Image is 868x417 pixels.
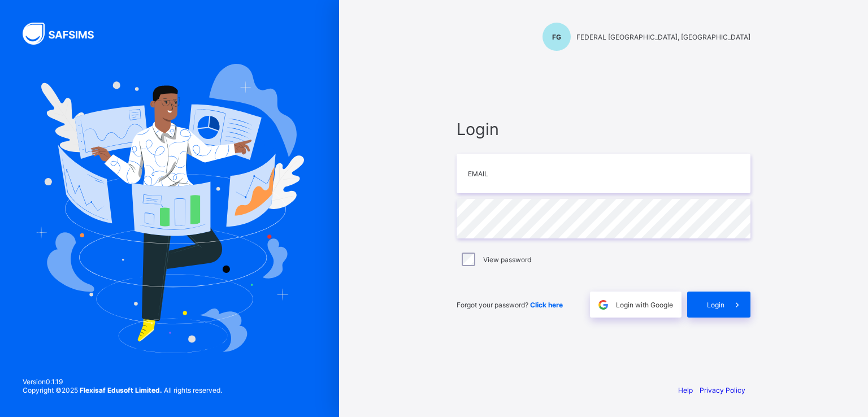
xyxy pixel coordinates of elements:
img: google.396cfc9801f0270233282035f929180a.svg [597,298,610,311]
span: Login [457,119,750,139]
span: Copyright © 2025 All rights reserved. [23,386,222,394]
a: Privacy Policy [700,386,745,394]
strong: Flexisaf Edusoft Limited. [80,386,162,394]
img: Hero Image [35,64,304,353]
a: Help [678,386,693,394]
img: SAFSIMS Logo [23,23,107,45]
span: Login with Google [616,301,673,309]
span: FG [552,33,561,41]
span: Version 0.1.19 [23,377,222,386]
span: FEDERAL [GEOGRAPHIC_DATA], [GEOGRAPHIC_DATA] [576,33,750,41]
a: Click here [530,301,563,309]
label: View password [483,255,531,264]
span: Forgot your password? [457,301,563,309]
span: Login [707,301,724,309]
